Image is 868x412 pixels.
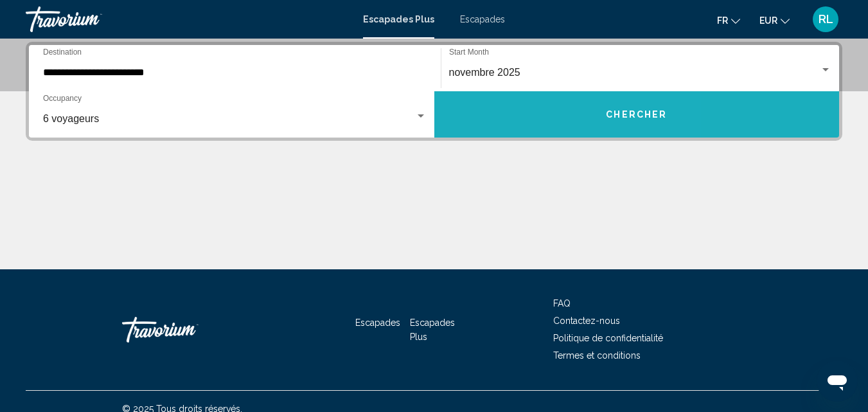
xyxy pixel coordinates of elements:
[553,316,620,326] a: Contactez-nous
[410,318,455,342] a: Escapades Plus
[553,333,663,343] a: Politique de confidentialité
[819,12,833,26] font: RL
[460,14,505,24] a: Escapades
[817,361,858,402] iframe: Bouton de lancement de la fenêtre de messagerie
[606,110,667,120] span: Chercher
[26,6,350,32] a: Travorium
[717,11,740,30] button: Changer de langue
[809,6,842,33] button: Menu utilisateur
[449,67,520,78] span: novembre 2025
[717,15,728,26] font: fr
[759,15,777,26] font: EUR
[553,298,571,309] a: FAQ
[355,318,400,328] a: Escapades
[759,11,790,30] button: Changer de devise
[363,14,434,24] a: Escapades Plus
[553,350,641,361] a: Termes et conditions
[29,45,839,138] div: Widget de recherche
[43,113,99,124] span: 6 voyageurs
[434,91,840,138] button: Chercher
[122,310,251,349] a: Travorium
